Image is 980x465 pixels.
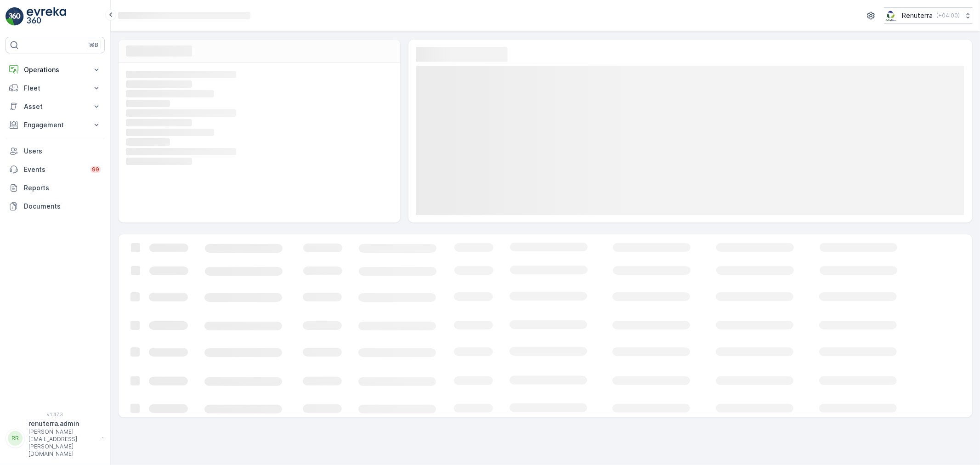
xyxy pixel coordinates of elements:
p: Documents [24,202,101,211]
a: Events99 [6,160,105,179]
span: v 1.47.3 [6,412,105,417]
img: logo_light-DOdMpM7g.png [27,7,66,26]
p: Users [24,147,101,156]
a: Users [6,142,105,160]
button: Fleet [6,79,105,97]
button: Renuterra(+04:00) [884,7,973,24]
p: Operations [24,65,86,74]
div: RR [8,431,23,446]
a: Documents [6,197,105,215]
img: Screenshot_2024-07-26_at_13.33.01.png [884,11,898,21]
a: Reports [6,179,105,197]
p: Engagement [24,120,86,130]
p: renuterra.admin [28,419,97,428]
p: ( +04:00 ) [936,12,960,19]
p: Events [24,165,85,174]
img: logo [6,7,24,26]
p: 99 [92,166,99,173]
button: RRrenuterra.admin[PERSON_NAME][EMAIL_ADDRESS][PERSON_NAME][DOMAIN_NAME] [6,419,105,458]
button: Operations [6,61,105,79]
button: Engagement [6,116,105,134]
button: Asset [6,97,105,116]
p: Fleet [24,84,86,93]
p: [PERSON_NAME][EMAIL_ADDRESS][PERSON_NAME][DOMAIN_NAME] [28,428,97,458]
p: Asset [24,102,86,111]
p: ⌘B [89,41,98,49]
p: Renuterra [902,11,933,20]
p: Reports [24,183,101,193]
